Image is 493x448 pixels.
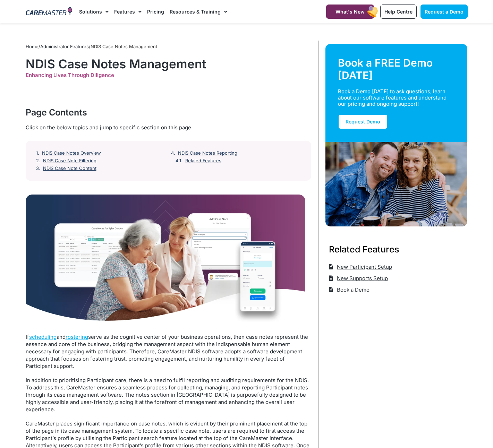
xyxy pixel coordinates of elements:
[43,158,96,164] a: NDIS Case Note Filtering
[40,44,89,49] a: Administrator Features
[43,166,96,171] a: NDIS Case Note Content
[329,261,392,273] a: New Participant Setup
[335,9,365,15] span: What's New
[338,57,455,81] div: Book a FREE Demo [DATE]
[26,57,311,71] h1: NDIS Case Notes Management
[26,124,311,131] div: Click on the below topics and jump to specific section on this page.
[29,334,57,340] a: scheduling
[91,44,157,49] span: NDIS Case Notes Management
[425,9,464,15] span: Request a Demo
[26,106,311,119] div: Page Contents
[338,114,388,129] a: Request Demo
[26,377,311,413] p: In addition to prioritising Participant care, there is a need to fulfil reporting and auditing re...
[26,333,311,370] p: If and serve as the cognitive center of your business operations, then case notes represent the e...
[26,44,39,49] a: Home
[329,273,388,284] a: New Supports Setup
[26,7,73,17] img: CareMaster Logo
[42,150,101,156] a: NDIS Case Notes Overview
[335,261,392,273] span: New Participant Setup
[329,243,464,256] h3: Related Features
[329,284,370,295] a: Book a Demo
[185,158,221,164] a: Related Features
[346,119,380,124] span: Request Demo
[420,5,468,19] a: Request a Demo
[26,72,311,78] div: Enhancing Lives Through Diligence
[66,334,88,340] a: rostering
[338,88,447,107] div: Book a Demo [DATE] to ask questions, learn about our software features and understand our pricing...
[325,142,468,226] img: Support Worker and NDIS Participant out for a coffee.
[335,284,369,295] span: Book a Demo
[380,5,417,19] a: Help Centre
[326,5,374,19] a: What's New
[335,273,388,284] span: New Supports Setup
[26,44,157,49] span: / /
[384,9,413,15] span: Help Centre
[178,150,237,156] a: NDIS Case Notes Reporting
